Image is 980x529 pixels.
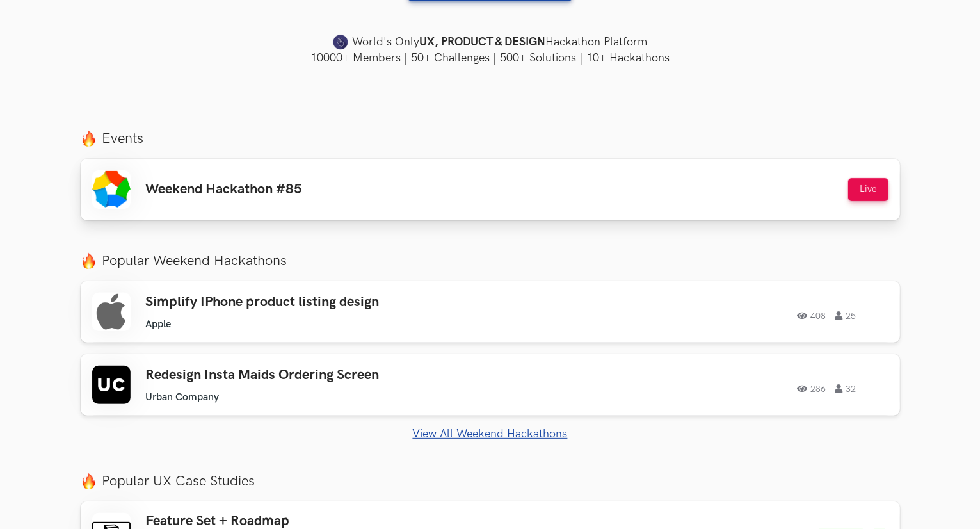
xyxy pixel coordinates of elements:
label: Popular Weekend Hackathons [81,252,900,270]
button: Live [848,178,888,201]
h3: Simplify IPhone product listing design [146,294,510,311]
strong: UX, PRODUCT & DESIGN [419,33,545,51]
img: fire.png [81,473,97,489]
a: Weekend Hackathon #85 Live [81,159,900,220]
span: 25 [835,311,856,320]
a: Redesign Insta Maids Ordering Screen Urban Company 286 32 [81,354,900,416]
span: 32 [835,384,856,393]
img: fire.png [81,131,97,147]
li: Apple [146,318,172,330]
img: uxhack-favicon-image.png [333,34,348,51]
h3: Weekend Hackathon #85 [146,181,303,198]
h3: Redesign Insta Maids Ordering Screen [146,367,510,384]
h4: 10000+ Members | 50+ Challenges | 500+ Solutions | 10+ Hackathons [81,50,900,66]
a: View All Weekend Hackathons [81,427,900,441]
a: Simplify IPhone product listing design Apple 408 25 [81,281,900,343]
img: fire.png [81,253,97,269]
label: Popular UX Case Studies [81,473,900,490]
li: Urban Company [146,391,220,403]
h4: World's Only Hackathon Platform [81,33,900,51]
label: Events [81,130,900,147]
span: 408 [798,311,826,320]
span: 286 [798,384,826,393]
